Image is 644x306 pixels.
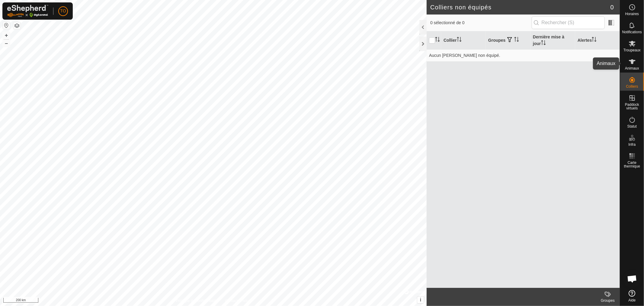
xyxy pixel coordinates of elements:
[225,298,251,304] a: Contactez-nous
[3,22,10,29] button: Réinitialiser la carte
[625,12,639,16] span: Horaires
[575,31,620,50] th: Alertes
[625,67,639,70] span: Animaux
[60,8,66,14] span: TO
[420,297,421,302] span: i
[622,103,642,110] span: Paddock virtuels
[592,38,597,43] p-sorticon: Activer pour trier
[441,31,486,50] th: Collier
[532,16,605,29] input: Rechercher (S)
[3,32,10,39] button: +
[623,270,641,288] div: Open chat
[628,143,636,146] span: Infra
[620,288,644,304] a: Aide
[457,38,462,43] p-sorticon: Activer pour trier
[627,125,637,128] span: Statut
[13,22,21,29] button: Couches de carte
[417,297,424,303] button: i
[514,38,519,43] p-sorticon: Activer pour trier
[430,4,610,11] h2: Colliers non équipés
[626,85,638,88] span: Colliers
[596,298,620,303] div: Groupes
[622,30,642,34] span: Notifications
[7,5,48,17] img: Logo Gallagher
[610,3,614,12] span: 0
[435,38,440,43] p-sorticon: Activer pour trier
[623,48,641,52] span: Troupeaux
[622,161,642,168] span: Carte thermique
[530,31,575,50] th: Dernière mise à jour
[430,20,532,26] span: 0 sélectionné de 0
[3,40,10,47] button: –
[176,298,218,304] a: Politique de confidentialité
[486,31,530,50] th: Groupes
[628,298,636,302] span: Aide
[541,41,546,46] p-sorticon: Activer pour trier
[427,49,620,61] td: Aucun [PERSON_NAME] non équipé.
